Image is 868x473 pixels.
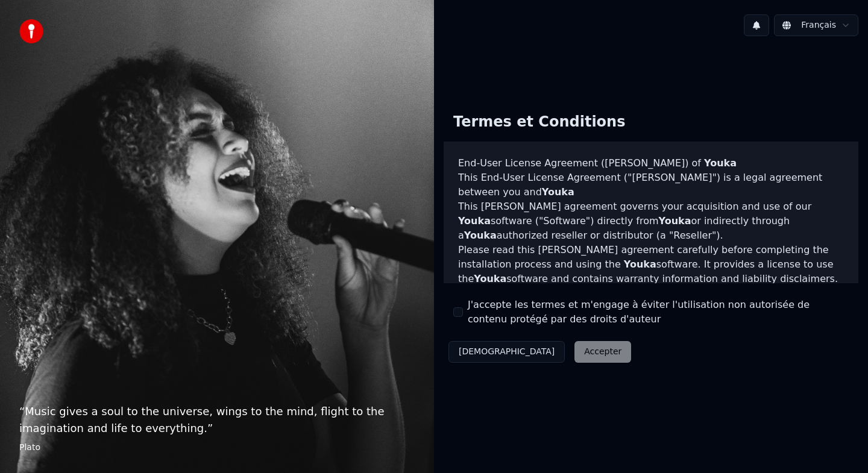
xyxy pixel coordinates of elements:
[464,230,497,241] span: Youka
[458,156,844,171] h3: End-User License Agreement ([PERSON_NAME]) of
[468,298,849,327] label: J'accepte les termes et m'engage à éviter l'utilisation non autorisée de contenu protégé par des ...
[19,442,415,454] footer: Plato
[704,157,737,169] span: Youka
[458,199,844,243] p: This [PERSON_NAME] agreement governs your acquisition and use of our software ("Software") direct...
[659,215,691,227] span: Youka
[19,19,43,43] img: youka
[458,243,844,286] p: Please read this [PERSON_NAME] agreement carefully before completing the installation process and...
[474,273,506,284] span: Youka
[458,215,491,227] span: Youka
[448,341,565,363] button: [DEMOGRAPHIC_DATA]
[542,186,574,198] span: Youka
[458,171,844,199] p: This End-User License Agreement ("[PERSON_NAME]") is a legal agreement between you and
[19,403,415,437] p: “ Music gives a soul to the universe, wings to the mind, flight to the imagination and life to ev...
[624,258,656,270] span: Youka
[444,103,635,142] div: Termes et Conditions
